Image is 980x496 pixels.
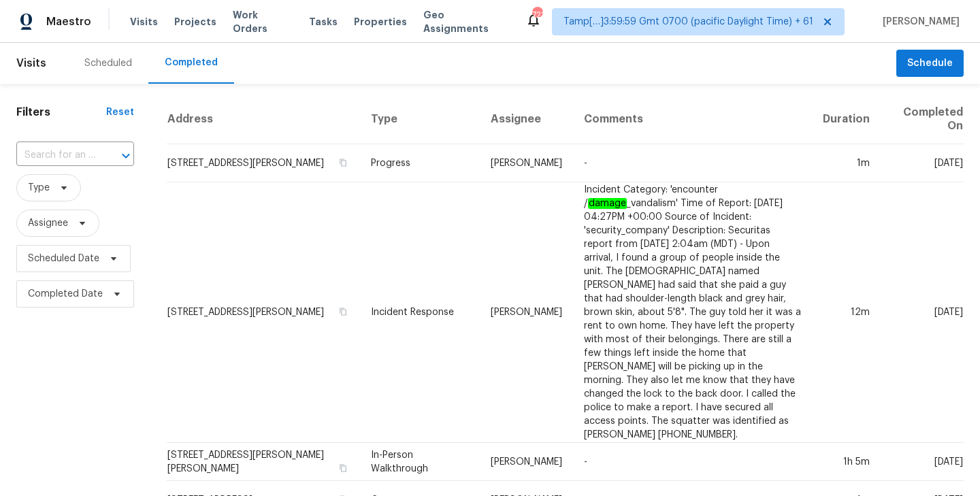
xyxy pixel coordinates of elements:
th: Type [360,95,480,144]
td: In-Person Walkthrough [360,443,480,481]
span: Visits [16,48,46,78]
th: Address [167,95,360,144]
td: [PERSON_NAME] [480,182,573,443]
td: [STREET_ADDRESS][PERSON_NAME] [167,182,360,443]
td: [PERSON_NAME] [480,443,573,481]
div: Scheduled [84,56,132,70]
span: Projects [174,15,216,29]
h1: Filters [16,105,106,119]
div: 722 [532,8,542,22]
th: Comments [573,95,812,144]
button: Schedule [896,50,964,78]
td: Incident Category: 'encounter / _vandalism' Time of Report: [DATE] 04:27PM +00:00 Source of Incid... [573,182,812,443]
td: 12m [812,182,881,443]
span: [PERSON_NAME] [877,15,960,29]
span: Tasks [309,17,338,27]
em: damage [588,198,627,209]
button: Copy Address [337,305,349,318]
div: Reset [106,105,134,119]
button: Copy Address [337,156,349,169]
span: Work Orders [233,8,293,35]
td: [PERSON_NAME] [480,144,573,182]
span: Type [28,181,50,195]
th: Completed On [881,95,964,144]
td: [STREET_ADDRESS][PERSON_NAME] [167,144,360,182]
span: Scheduled Date [28,252,99,265]
td: [DATE] [881,144,964,182]
td: 1h 5m [812,443,881,481]
td: 1m [812,144,881,182]
input: Search for an address... [16,145,96,166]
span: Properties [354,15,407,29]
span: Tamp[…]3:59:59 Gmt 0700 (pacific Daylight Time) + 61 [563,15,813,29]
span: Completed Date [28,287,103,301]
span: Schedule [907,55,953,72]
th: Duration [812,95,881,144]
td: - [573,144,812,182]
span: Maestro [46,15,91,29]
td: - [573,443,812,481]
span: Assignee [28,216,68,230]
button: Open [116,146,135,165]
td: Progress [360,144,480,182]
td: Incident Response [360,182,480,443]
span: Geo Assignments [423,8,509,35]
button: Copy Address [337,462,349,474]
div: Completed [165,56,218,69]
td: [DATE] [881,443,964,481]
th: Assignee [480,95,573,144]
td: [STREET_ADDRESS][PERSON_NAME][PERSON_NAME] [167,443,360,481]
td: [DATE] [881,182,964,443]
span: Visits [130,15,158,29]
